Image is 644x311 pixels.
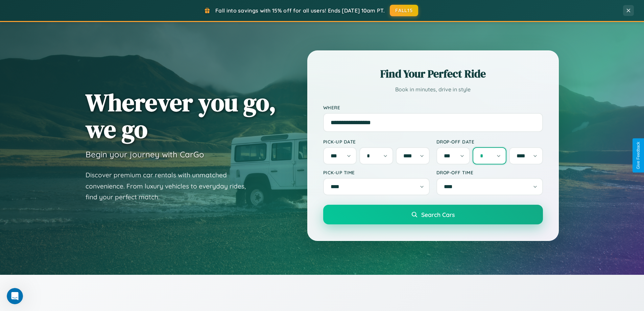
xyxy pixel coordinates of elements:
iframe: Intercom live chat [7,288,23,304]
label: Drop-off Time [436,170,543,175]
p: Book in minutes, drive in style [323,85,543,94]
div: Give Feedback [636,142,641,169]
label: Where [323,105,543,110]
span: Search Cars [421,211,455,218]
h2: Find Your Perfect Ride [323,66,543,81]
label: Drop-off Date [436,139,543,145]
button: FALL15 [390,5,418,16]
label: Pick-up Date [323,139,430,145]
h1: Wherever you go, we go [86,89,276,142]
button: Search Cars [323,205,543,224]
h3: Begin your journey with CarGo [86,149,204,159]
label: Pick-up Time [323,170,430,175]
span: Fall into savings with 15% off for all users! Ends [DATE] 10am PT. [215,7,385,14]
p: Discover premium car rentals with unmatched convenience. From luxury vehicles to everyday rides, ... [86,170,255,203]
